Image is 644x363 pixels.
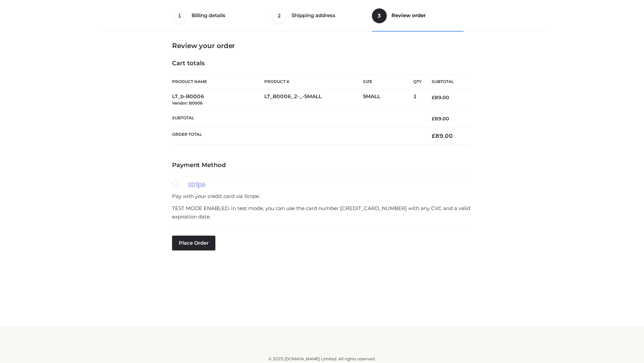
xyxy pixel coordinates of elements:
[432,116,449,122] bdi: 89.00
[172,89,264,111] td: LT_b-B0006
[432,94,435,100] span: £
[363,89,413,111] td: SMALL
[264,89,363,111] td: LT_B0006_2-_-SMALL
[172,192,472,201] p: Pay with your credit card via Stripe.
[172,127,422,145] th: Order Total
[264,74,363,89] th: Product #
[432,132,453,139] bdi: 89.00
[172,162,472,169] h4: Payment Method
[432,94,449,100] bdi: 89.00
[422,74,472,89] th: Subtotal
[172,100,203,106] small: Vendor: B0006
[172,74,264,89] th: Product Name
[432,116,435,122] span: £
[363,74,410,89] th: Size
[172,204,472,221] p: TEST MODE ENABLED. In test mode, you can use the card number [CREDIT_CARD_NUMBER] with any CVC an...
[432,132,435,139] span: £
[172,60,472,67] h4: Cart totals
[172,236,215,250] button: Place order
[413,74,422,89] th: Qty
[172,110,422,127] th: Subtotal
[100,356,544,362] div: © 2025 [DOMAIN_NAME] Limited. All rights reserved.
[172,42,472,50] h3: Review your order
[413,89,422,111] td: 1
